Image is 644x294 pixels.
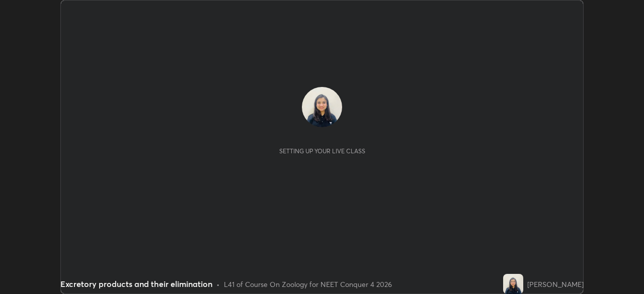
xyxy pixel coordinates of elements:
div: • [216,279,220,289]
div: L41 of Course On Zoology for NEET Conquer 4 2026 [224,279,392,289]
div: [PERSON_NAME] [527,279,584,289]
img: 4d3cbe263ddf4dc9b2d989329401025d.jpg [503,274,523,294]
img: 4d3cbe263ddf4dc9b2d989329401025d.jpg [302,87,342,127]
div: Setting up your live class [279,147,365,155]
div: Excretory products and their elimination [60,278,212,290]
